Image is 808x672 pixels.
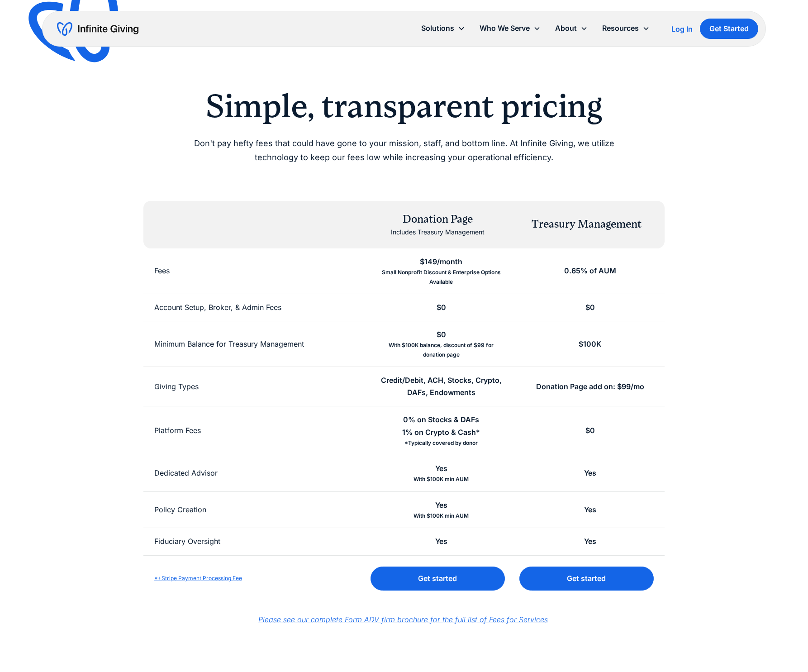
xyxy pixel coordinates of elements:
div: *Typically covered by donor [404,438,478,448]
div: Donation Page [391,212,485,227]
div: Credit/Debit, ACH, Stocks, Crypto, DAFs, Endowments [378,374,505,399]
div: Solutions [414,19,472,38]
div: $0 [437,329,446,341]
div: With $100K balance, discount of $99 for donation page [378,341,505,359]
div: Resources [595,19,657,38]
a: Please see our complete Form ADV firm brochure for the full list of Fees for Services [258,615,548,624]
div: Yes [435,462,447,475]
div: Dedicated Advisor [154,467,218,479]
div: Donation Page add on: $99/mo [536,381,644,393]
div: Account Setup, Broker, & Admin Fees [154,301,281,314]
div: Platform Fees [154,424,201,437]
div: Policy Creation [154,504,206,516]
div: Includes Treasury Management [391,227,485,238]
a: Get Started [700,19,758,39]
div: Log In [671,25,693,33]
div: $100K [579,338,601,350]
div: Who We Serve [472,19,548,38]
div: Solutions [421,22,454,34]
div: 0% on Stocks & DAFs 1% on Crypto & Cash* [402,414,480,438]
div: Yes [584,467,596,479]
div: Minimum Balance for Treasury Management [154,338,304,350]
a: *+Stripe Payment Processing Fee [154,575,242,581]
div: Who We Serve [480,22,530,34]
a: Get started [519,567,654,591]
div: 0.65% of AUM [564,265,616,277]
div: Yes [435,499,447,511]
div: Fiduciary Oversight [154,535,220,548]
div: With $100K min AUM [414,511,469,520]
a: Get started [371,567,505,591]
div: $0 [437,301,446,314]
div: $149/month [420,256,462,268]
div: Resources [602,22,639,34]
div: About [555,22,577,34]
div: Fees [154,265,170,277]
div: With $100K min AUM [414,475,469,484]
div: $0 [585,301,595,314]
div: Yes [584,504,596,516]
div: Small Nonprofit Discount & Enterprise Options Available [378,268,505,286]
a: home [57,22,138,36]
div: Giving Types [154,381,199,393]
p: Don't pay hefty fees that could have gone to your mission, staff, and bottom line. At Infinite Gi... [172,137,636,164]
div: Yes [584,535,596,548]
div: Yes [435,535,447,548]
h2: Simple, transparent pricing [172,87,636,126]
div: About [548,19,595,38]
div: $0 [585,424,595,437]
div: Treasury Management [532,217,642,232]
a: Log In [671,24,693,34]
